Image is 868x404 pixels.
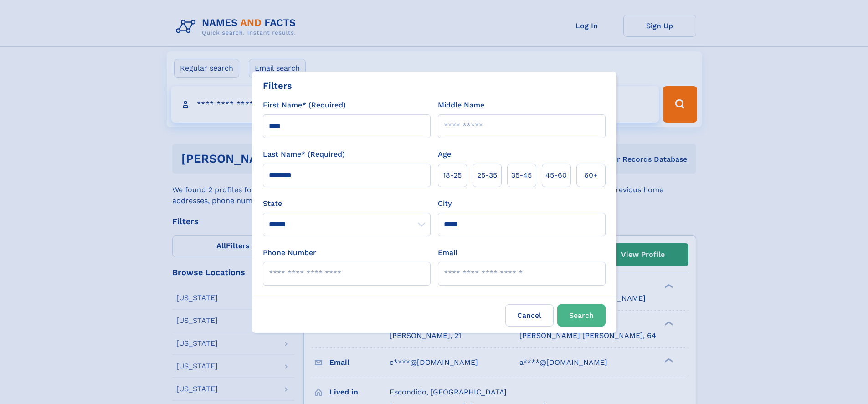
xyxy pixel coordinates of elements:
[438,100,484,111] label: Middle Name
[438,198,452,209] label: City
[263,149,345,160] label: Last Name* (Required)
[557,304,606,327] button: Search
[477,170,497,181] span: 25‑35
[505,304,554,327] label: Cancel
[263,79,292,92] div: Filters
[511,170,532,181] span: 35‑45
[263,247,316,258] label: Phone Number
[545,170,567,181] span: 45‑60
[263,198,431,209] label: State
[443,170,462,181] span: 18‑25
[584,170,598,181] span: 60+
[438,149,451,160] label: Age
[438,247,457,258] label: Email
[263,100,346,111] label: First Name* (Required)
